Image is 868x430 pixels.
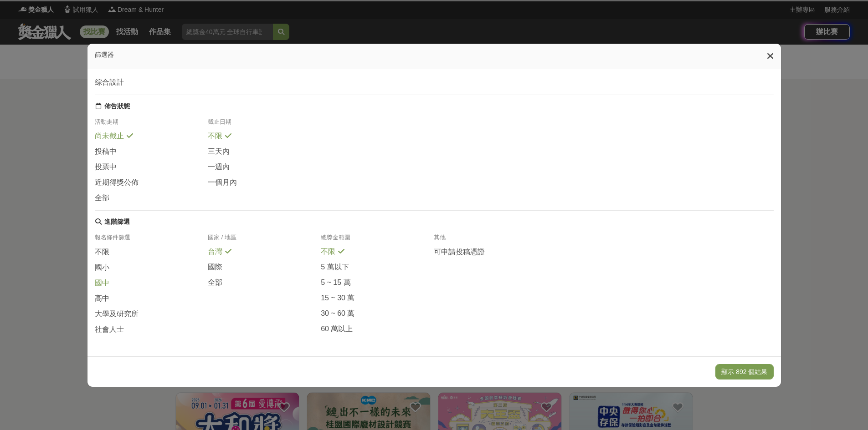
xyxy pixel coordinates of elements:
span: 社會人士 [95,325,124,334]
span: 三天內 [208,147,230,157]
div: 活動走期 [95,118,208,132]
span: 15 ~ 30 萬 [321,293,354,303]
span: 不限 [95,248,109,257]
span: 尚未截止 [95,132,124,141]
span: 一週內 [208,162,230,172]
span: 5 萬以下 [321,263,349,272]
span: 國小 [95,263,109,273]
span: 近期得獎公佈 [95,178,139,187]
span: 綜合設計 [95,78,124,87]
span: 國際 [208,263,222,272]
span: 篩選器 [95,51,114,58]
button: 顯示 892 個結果 [715,364,773,379]
div: 報名條件篩選 [95,233,208,247]
span: 不限 [321,247,335,257]
div: 國家 / 地區 [208,233,321,247]
span: 國中 [95,278,109,288]
span: 可申請投稿憑證 [434,248,485,257]
span: 不限 [208,132,222,141]
div: 佈告狀態 [104,102,130,111]
span: 一個月內 [208,178,237,187]
div: 其他 [434,233,547,247]
div: 截止日期 [208,118,321,132]
span: 台灣 [208,247,222,257]
span: 全部 [208,278,222,288]
span: 大學及研究所 [95,309,139,319]
span: 60 萬以上 [321,324,353,334]
div: 進階篩選 [104,218,130,226]
span: 5 ~ 15 萬 [321,278,350,288]
span: 投稿中 [95,147,117,157]
span: 30 ~ 60 萬 [321,309,354,319]
span: 高中 [95,294,109,304]
span: 投票中 [95,162,117,172]
div: 總獎金範圍 [321,233,434,247]
span: 全部 [95,193,109,203]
